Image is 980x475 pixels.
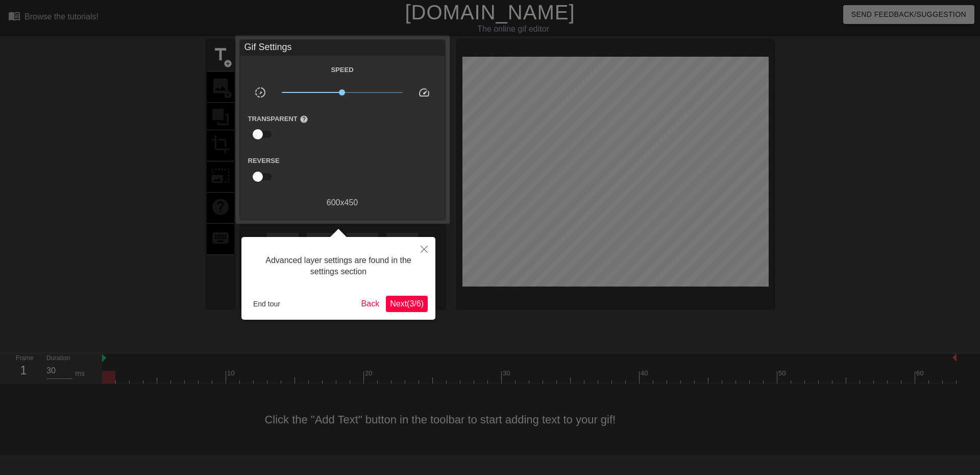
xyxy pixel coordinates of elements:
[249,296,284,312] button: End tour
[413,237,435,260] button: Close
[386,296,428,312] button: Next
[249,245,428,288] div: Advanced layer settings are found in the settings section
[390,299,424,308] span: Next ( 3 / 6 )
[357,296,384,312] button: Back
